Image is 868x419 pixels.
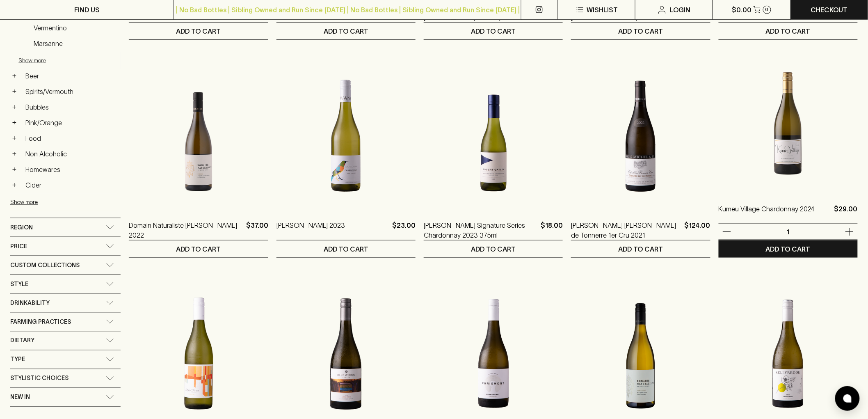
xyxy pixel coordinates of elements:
a: Food [22,131,121,145]
p: ADD TO CART [471,26,516,36]
p: Login [670,5,691,15]
a: Beer [22,69,121,83]
span: Custom Collections [10,260,80,270]
p: Checkout [811,5,848,15]
span: Drinkability [10,298,50,308]
img: Kumeu Village Chardonnay 2024 [719,48,858,192]
p: 1 [778,227,798,236]
p: $124.00 [685,220,710,240]
button: ADD TO CART [424,23,563,39]
div: Region [10,218,121,237]
p: ADD TO CART [176,244,221,254]
p: Wishlist [587,5,618,15]
p: $23.00 [392,220,416,240]
p: ADD TO CART [766,26,811,36]
a: [PERSON_NAME] 2023 [276,220,345,240]
img: Wangolina Chardonnay 2023 [276,64,416,208]
a: [PERSON_NAME] [PERSON_NAME] de Tonnerre 1er Cru 2021 [571,220,681,240]
p: $37.00 [246,220,268,240]
p: 0 [765,7,769,12]
div: New In [10,388,121,407]
button: + [10,134,18,142]
p: ADD TO CART [324,26,368,36]
span: New In [10,392,30,403]
p: ADD TO CART [324,244,368,254]
span: Dietary [10,336,34,346]
div: Stylistic Choices [10,369,121,388]
p: $0.00 [732,5,752,15]
span: Farming Practices [10,317,71,327]
img: Domain Naturaliste Floris Chardonnay 2022 [129,64,268,208]
div: Farming Practices [10,313,121,331]
button: ADD TO CART [129,240,268,257]
button: ADD TO CART [276,23,416,39]
p: ADD TO CART [471,244,516,254]
a: Spirits/Vermouth [22,85,121,98]
button: Show more [18,52,126,69]
button: + [10,181,18,189]
button: + [10,150,18,158]
button: ADD TO CART [719,23,858,39]
div: Type [10,350,121,369]
button: + [10,87,18,96]
p: FIND US [74,5,100,15]
button: + [10,103,18,111]
div: Custom Collections [10,256,121,275]
span: Stylistic Choices [10,373,69,384]
a: Bubbles [22,100,121,114]
a: Kumeu Village Chardonnay 2024 [719,204,815,224]
button: ADD TO CART [571,240,710,257]
p: $18.00 [541,220,563,240]
a: Cider [22,178,121,192]
p: ADD TO CART [766,244,811,254]
button: Show more [10,194,118,211]
div: Style [10,275,121,293]
span: Style [10,279,28,289]
div: Drinkability [10,294,121,312]
span: Region [10,222,33,233]
img: Louis Michel Chablis Montee de Tonnerre 1er Cru 2021 [571,64,710,208]
p: ADD TO CART [176,26,221,36]
img: Robert Oatley Signature Series Chardonnay 2023 375ml [424,64,563,208]
a: Non Alcoholic [22,147,121,161]
button: ADD TO CART [276,240,416,257]
button: + [10,119,18,127]
a: [PERSON_NAME] Signature Series Chardonnay 2023 375ml [424,220,537,240]
button: ADD TO CART [719,240,858,257]
button: ADD TO CART [129,23,268,39]
button: ADD TO CART [571,23,710,39]
span: Type [10,355,25,365]
a: Domain Naturaliste [PERSON_NAME] 2022 [129,220,242,240]
p: ADD TO CART [619,26,663,36]
img: bubble-icon [843,394,852,403]
button: ADD TO CART [424,240,563,257]
button: + [10,72,18,80]
a: Pink/Orange [22,116,121,130]
div: Dietary [10,332,121,350]
a: Vermentino [30,21,121,35]
p: $29.00 [834,204,858,224]
a: Marsanne [30,37,121,50]
p: ADD TO CART [619,244,663,254]
span: Price [10,241,27,252]
div: Price [10,237,121,256]
a: Homewares [22,163,121,176]
button: + [10,165,18,174]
